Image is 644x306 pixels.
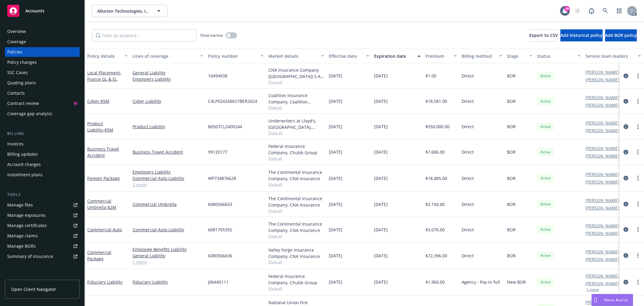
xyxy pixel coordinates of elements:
[7,57,37,67] div: Policy changes
[5,149,80,159] a: Billing updates
[268,156,324,161] span: Show all
[268,130,324,135] span: Show all
[5,88,80,98] a: Contacts
[374,123,388,130] span: [DATE]
[425,73,436,79] span: $1.00
[592,294,599,306] div: Drag to move
[208,226,232,233] span: 6081705355
[87,121,113,133] a: Product Liability
[208,201,232,207] span: 6080566653
[462,73,474,79] span: Direct
[585,127,619,134] a: [PERSON_NAME]
[507,123,516,130] span: BOR
[329,53,363,59] div: Effective date
[87,198,116,210] a: Commercial Umbrella
[622,148,630,156] a: circleInformation
[585,230,619,236] a: [PERSON_NAME]
[329,73,342,79] span: [DATE]
[329,98,342,104] span: [DATE]
[99,98,109,104] span: - $5M
[585,179,619,185] a: [PERSON_NAME]
[329,201,342,207] span: [DATE]
[208,175,236,181] span: WP734876628
[87,175,120,181] a: Foreign Package
[529,32,558,38] span: Export to CSV
[206,49,266,63] button: Policy number
[92,29,197,41] input: Filter by keyword...
[133,149,203,155] a: Business Travel Accident
[507,279,526,285] span: New BOR
[507,149,516,155] span: BOR
[25,8,44,13] span: Accounts
[605,29,637,41] button: Add BOR policy
[5,192,80,198] div: Tools
[540,201,552,207] span: Active
[462,149,474,155] span: Direct
[5,273,80,279] div: Analytics hub
[622,200,630,208] a: circleInformation
[462,53,495,59] div: Billing method
[507,226,516,233] span: BOR
[329,226,342,233] span: [DATE]
[5,210,80,220] a: Manage exposures
[5,160,80,169] a: Account charges
[87,249,111,262] a: Commercial Package
[585,69,619,75] a: [PERSON_NAME]
[200,33,223,38] span: Show inactive
[133,53,197,59] div: Lines of coverage
[604,297,628,302] span: Nova Assist
[462,226,474,233] span: Direct
[585,197,619,203] a: [PERSON_NAME]
[585,171,619,177] a: [PERSON_NAME]
[329,149,342,155] span: [DATE]
[585,223,619,229] a: [PERSON_NAME]
[425,226,445,233] span: $3,076.00
[540,149,552,155] span: Active
[634,148,642,156] a: more
[425,123,450,130] span: $550,000.00
[268,208,324,213] span: Show all
[622,123,630,130] a: circleInformation
[268,118,324,130] div: Underwriters at Lloyd's, [GEOGRAPHIC_DATA], [PERSON_NAME] of [GEOGRAPHIC_DATA], Clinical Trials I...
[585,53,634,59] div: Service team leaders
[374,98,388,104] span: [DATE]
[7,37,26,47] div: Coverage
[133,123,203,130] a: Product Liability
[374,53,414,59] div: Expiration date
[372,49,423,63] button: Expiration date
[585,94,619,101] a: [PERSON_NAME]
[268,53,317,59] div: Market details
[268,143,324,156] div: Federal Insurance Company, Chubb Group
[5,109,80,119] a: Coverage gap analysis
[462,201,474,207] span: Direct
[560,32,603,38] span: Add historical policy
[507,175,516,181] span: BOR
[268,67,324,80] div: CNA Insurance Company ([GEOGRAPHIC_DATA]) S.A., CNA Insurance
[585,249,619,255] a: [PERSON_NAME]
[585,256,619,262] a: [PERSON_NAME]
[585,299,619,305] a: [PERSON_NAME]
[7,99,39,108] div: Contract review
[208,123,242,130] span: B0507CL2400244
[425,201,445,207] span: $3,104.00
[266,49,326,63] button: Market details
[462,98,474,104] span: Direct
[5,47,80,57] a: Policies
[7,27,26,36] div: Overview
[268,105,324,110] span: Show all
[507,201,516,207] span: BOR
[208,149,227,155] span: 99120177
[529,29,558,41] button: Export to CSV
[425,252,447,259] span: $72,396.00
[133,252,203,259] a: General Liability
[585,205,619,211] a: [PERSON_NAME]
[208,98,257,104] span: C4LPX242686CYBER2024
[130,49,206,63] button: Lines of coverage
[87,70,121,82] a: Local Placement
[7,139,24,149] div: Invoices
[425,279,445,285] span: $1,960.00
[537,53,574,59] div: Status
[92,5,168,17] button: Allurion Technologies, Inc.
[87,146,119,158] a: Business Travel Accident
[634,226,642,233] a: more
